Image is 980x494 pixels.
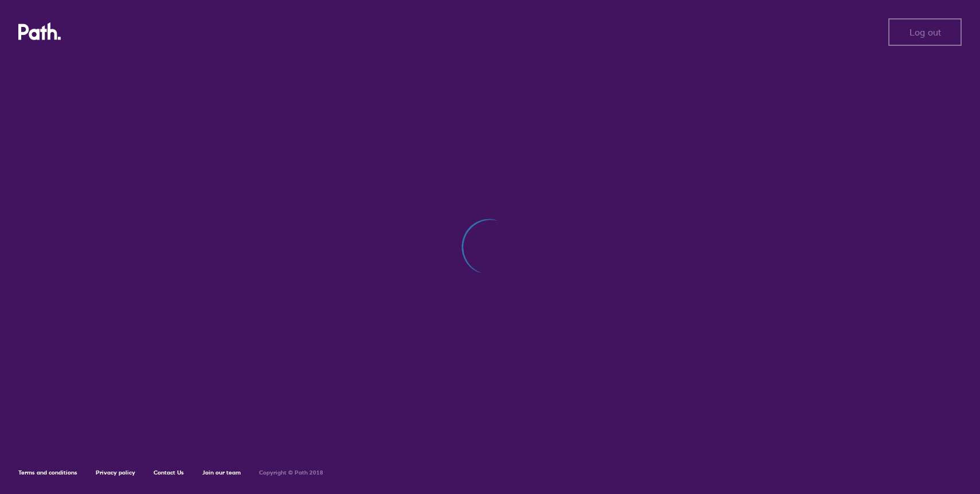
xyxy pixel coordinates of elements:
[154,469,184,476] a: Contact Us
[96,469,135,476] a: Privacy policy
[910,27,941,37] span: Log out
[18,469,77,476] a: Terms and conditions
[202,469,241,476] a: Join our team
[888,18,962,46] button: Log out
[259,469,323,476] h6: Copyright © Path 2018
